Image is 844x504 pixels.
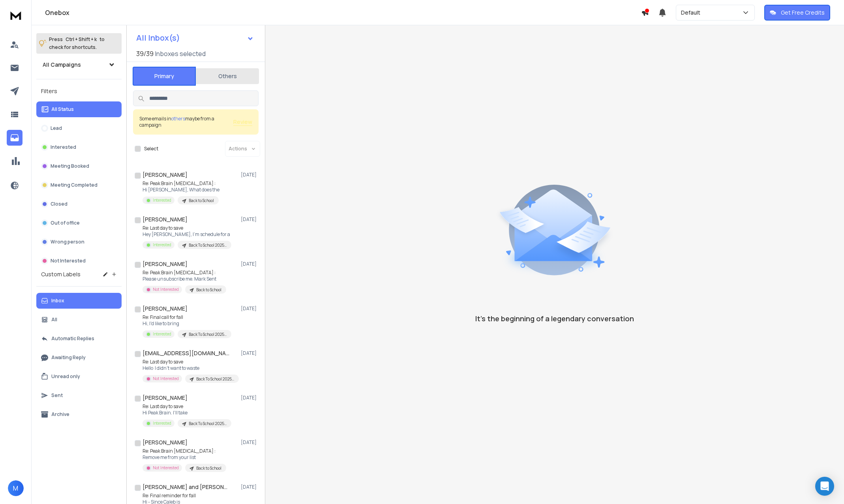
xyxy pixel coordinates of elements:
p: Re: Final reminder for fall [143,493,231,499]
h1: [PERSON_NAME] [143,394,188,402]
button: Sent [36,388,122,403]
span: Ctrl + Shift + k [64,35,98,44]
p: Hi [PERSON_NAME], What does the [143,187,219,193]
p: Get Free Credits [781,9,825,17]
p: Not Interested [51,258,86,264]
button: Lead [36,120,122,136]
p: Re: Peak Brain [MEDICAL_DATA] : [143,180,219,187]
span: 39 / 39 [136,49,154,58]
h1: [PERSON_NAME] [143,171,188,179]
p: Back To School 2025 Prospects [196,376,234,382]
p: Interested [153,242,171,248]
p: Default [681,9,703,17]
p: Hi, I'd like to bring [143,320,231,327]
button: Get Free Credits [764,5,830,21]
p: Sent [51,392,63,399]
p: Interested [153,420,171,426]
button: Meeting Booked [36,158,122,174]
p: Re: Peak Brain [MEDICAL_DATA] : [143,448,226,454]
button: All Inbox(s) [130,30,260,46]
h1: [PERSON_NAME] [143,215,188,223]
button: Closed [36,196,122,212]
button: M [8,480,24,496]
p: Re: Peak Brain [MEDICAL_DATA] : [143,270,226,276]
p: Interested [51,144,76,150]
p: Meeting Booked [51,163,89,169]
p: Interested [153,197,171,203]
p: Not Interested [153,287,179,292]
p: [DATE] [241,484,259,490]
p: Hey [PERSON_NAME], I’m schedule for a [143,231,231,238]
button: Interested [36,139,122,155]
p: Back To School 2025 Prospects [189,421,227,427]
p: Re: Last day to save [143,225,231,231]
button: Wrong person [36,234,122,250]
p: Back to School [196,465,221,471]
div: Some emails in maybe from a campaign [139,116,233,128]
span: others [171,115,185,122]
h1: All Inbox(s) [136,34,180,42]
button: Awaiting Reply [36,350,122,365]
p: [DATE] [241,395,259,401]
button: Primary [133,67,196,86]
p: Not Interested [153,376,179,382]
p: Hello I didn’t want to waste [143,365,237,371]
p: [DATE] [241,305,259,312]
p: It’s the beginning of a legendary conversation [475,313,634,324]
p: Not Interested [153,465,179,471]
p: Meeting Completed [51,182,98,188]
p: Re: Last day to save [143,359,237,365]
p: [DATE] [241,350,259,356]
h1: [PERSON_NAME] and [PERSON_NAME] [143,483,229,491]
button: Review [233,118,252,126]
h1: Onebox [45,8,641,17]
h1: [PERSON_NAME] [143,260,188,268]
p: Automatic Replies [51,335,94,342]
h1: [PERSON_NAME] [143,438,188,446]
button: Meeting Completed [36,177,122,193]
p: Inbox [51,298,64,304]
p: Re: Last day to save [143,403,231,410]
p: Out of office [51,220,80,226]
p: Remove me from your list [143,454,226,461]
h3: Custom Labels [41,270,81,278]
button: All Campaigns [36,57,122,73]
p: Back to School [196,287,221,293]
p: Archive [51,411,69,418]
p: Re: Final call for fall [143,314,231,320]
p: [DATE] [241,172,259,178]
p: [DATE] [241,261,259,267]
label: Select [144,146,158,152]
h1: All Campaigns [43,61,81,69]
p: Please unsubscribe me. Mark Sent [143,276,226,282]
p: [DATE] [241,216,259,223]
button: Archive [36,407,122,422]
img: logo [8,8,24,22]
h1: [EMAIL_ADDRESS][DOMAIN_NAME] [143,349,229,357]
p: All [51,317,57,323]
p: Back To School 2025 Prospects [189,242,227,248]
button: All [36,312,122,328]
p: Hi Peak Brain. I'll take [143,410,231,416]
p: All Status [51,106,74,112]
p: [DATE] [241,439,259,446]
button: Not Interested [36,253,122,269]
p: Wrong person [51,239,84,245]
p: Back to School [189,198,214,204]
p: Unread only [51,373,80,380]
h3: Filters [36,86,122,97]
p: Back To School 2025 Clients [189,332,227,337]
button: Unread only [36,369,122,384]
div: Open Intercom Messenger [815,477,834,496]
p: Awaiting Reply [51,354,86,361]
button: Out of office [36,215,122,231]
p: Press to check for shortcuts. [49,36,105,51]
button: Automatic Replies [36,331,122,347]
button: Inbox [36,293,122,309]
h1: [PERSON_NAME] [143,305,188,313]
p: Closed [51,201,68,207]
button: Others [196,67,259,85]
